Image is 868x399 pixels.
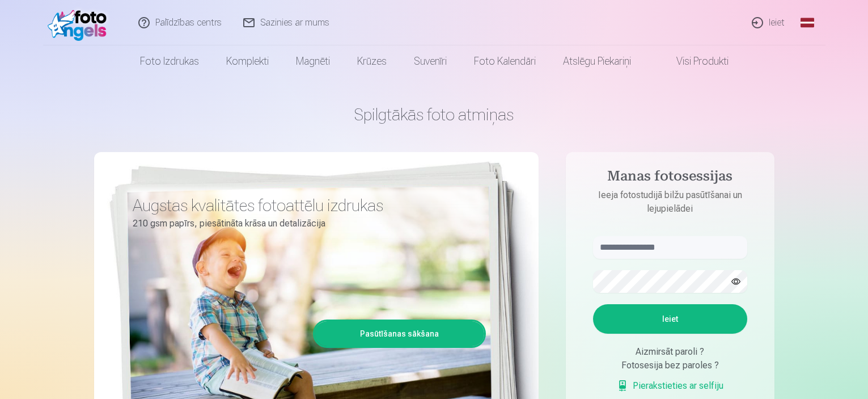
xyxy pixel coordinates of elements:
p: Ieeja fotostudijā bilžu pasūtīšanai un lejupielādei [582,188,759,216]
a: Magnēti [282,45,344,77]
p: 210 gsm papīrs, piesātināta krāsa un detalizācija [133,216,477,232]
h3: Augstas kvalitātes fotoattēlu izdrukas [133,195,477,216]
a: Krūzes [344,45,400,77]
h1: Spilgtākās foto atmiņas [94,104,774,125]
img: /fa1 [48,5,113,41]
button: Ieiet [593,304,747,334]
h4: Manas fotosessijas [582,168,759,188]
a: Atslēgu piekariņi [549,45,645,77]
a: Pasūtīšanas sākšana [315,321,484,346]
a: Pierakstieties ar selfiju [617,379,723,393]
a: Suvenīri [400,45,460,77]
a: Foto izdrukas [126,45,213,77]
a: Visi produkti [645,45,742,77]
a: Foto kalendāri [460,45,549,77]
a: Komplekti [213,45,282,77]
div: Aizmirsāt paroli ? [593,345,747,359]
div: Fotosesija bez paroles ? [593,359,747,372]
